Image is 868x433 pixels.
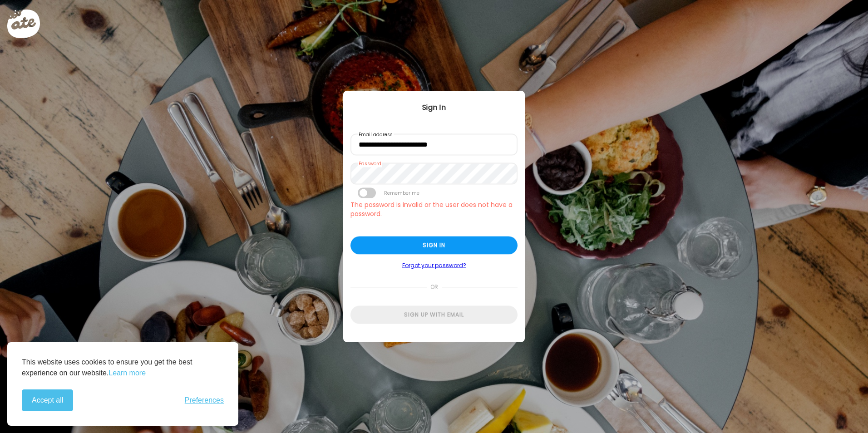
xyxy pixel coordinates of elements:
[343,102,525,113] div: Sign In
[108,368,146,379] a: Learn more
[350,262,518,269] a: Forgot your password?
[185,396,224,404] span: Preferences
[427,278,442,296] span: or
[383,188,420,198] label: Remember me
[350,236,518,255] div: Sign in
[22,357,224,379] p: This website uses cookies to ensure you get the best experience on our website.
[22,389,73,411] button: Accept all cookies
[350,306,518,324] div: Sign up with email
[185,396,224,404] button: Toggle preferences
[358,131,394,138] label: Email address
[350,200,518,218] div: The password is invalid or the user does not have a password.
[358,160,382,167] label: Password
